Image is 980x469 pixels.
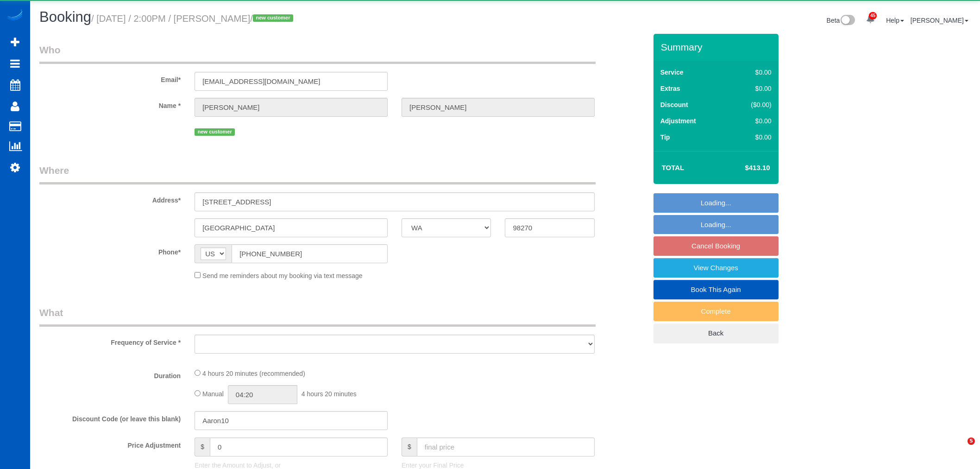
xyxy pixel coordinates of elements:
input: final price [417,437,595,456]
input: First Name* [195,98,388,117]
span: Manual [202,390,224,398]
span: Send me reminders about my booking via text message [202,272,363,279]
strong: Total [662,164,685,171]
div: ($0.00) [732,100,772,109]
h3: Summary [661,42,774,52]
input: Last Name* [402,98,595,117]
span: 4 hours 20 minutes (recommended) [202,370,305,377]
legend: What [39,306,596,327]
a: Book This Again [653,280,779,299]
span: / [250,13,296,24]
iframe: Intercom live chat [949,437,971,460]
img: Automaid Logo [6,9,24,22]
label: Price Adjustment [32,437,188,450]
span: new customer [253,14,293,22]
div: $0.00 [732,68,772,77]
div: $0.00 [732,116,772,126]
label: Tip [660,133,670,142]
small: / [DATE] / 2:00PM / [PERSON_NAME] [91,13,296,24]
label: Discount Code (or leave this blank) [32,411,188,424]
a: View Changes [653,258,779,278]
legend: Where [39,164,596,184]
label: Phone* [32,244,188,257]
label: Extras [660,84,680,93]
input: City* [195,218,388,237]
legend: Who [39,43,596,64]
span: 45 [869,12,877,19]
a: 45 [861,9,879,30]
label: Name * [32,98,188,110]
input: Phone* [232,244,388,263]
label: Email* [32,72,188,84]
label: Address* [32,192,188,205]
a: Back [653,323,779,343]
span: 5 [967,437,975,445]
span: $ [402,437,417,456]
img: New interface [840,15,855,27]
div: $0.00 [732,133,772,142]
label: Adjustment [660,116,696,126]
span: new customer [195,128,235,136]
input: Email* [195,72,388,91]
a: [PERSON_NAME] [911,17,968,24]
div: $0.00 [732,84,772,93]
span: Booking [39,9,91,25]
input: Zip Code* [505,218,594,237]
label: Frequency of Service * [32,335,188,347]
label: Service [660,68,684,77]
span: $ [195,437,210,456]
h4: $413.10 [717,164,770,172]
span: 4 hours 20 minutes [302,390,357,398]
label: Duration [32,368,188,380]
label: Discount [660,100,688,109]
a: Help [886,17,904,24]
a: Beta [827,17,855,24]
